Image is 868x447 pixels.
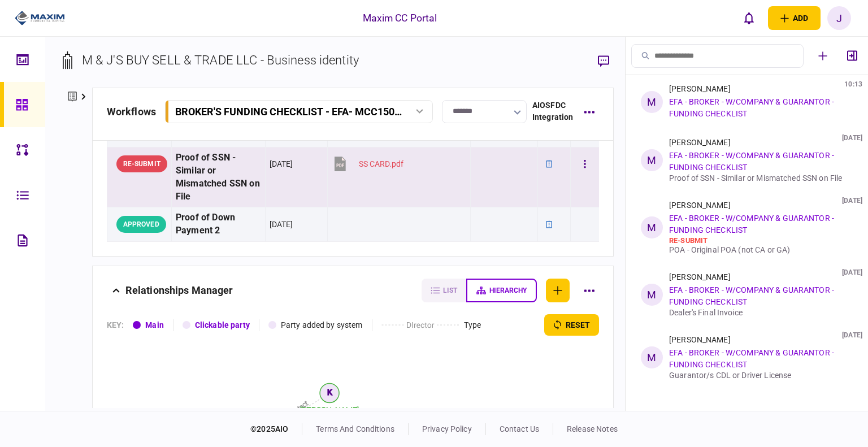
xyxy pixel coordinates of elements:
[443,287,457,294] span: list
[332,151,403,177] button: SS CARD.pdf
[669,348,834,369] a: EFA - BROKER - W/COMPANY & GUARANTOR - FUNDING CHECKLIST
[82,51,359,70] div: M & J'S BUY SELL & TRADE LLC - Business identity
[669,151,834,172] a: EFA - BROKER - W/COMPANY & GUARANTOR - FUNDING CHECKLIST
[669,272,731,281] div: [PERSON_NAME]
[544,314,599,336] button: reset
[107,319,124,331] div: KEY :
[641,91,663,113] div: M
[669,236,848,245] div: re-submit
[466,279,537,302] button: hierarchy
[669,97,834,118] a: EFA - BROKER - W/COMPANY & GUARANTOR - FUNDING CHECKLIST
[116,216,166,233] div: APPROVED
[669,245,848,254] div: POA - Original POA (not CA or GA)
[669,201,731,210] div: [PERSON_NAME]
[15,10,65,27] img: client company logo
[842,268,862,277] div: [DATE]
[327,388,332,397] text: K
[669,138,731,147] div: [PERSON_NAME]
[768,6,821,30] button: open adding identity options
[464,319,481,331] div: Type
[827,6,851,30] button: J
[669,84,731,93] div: [PERSON_NAME]
[669,173,848,183] div: Proof of SSN - Similar or Mismatched SSN on File
[107,104,156,119] div: workflows
[641,149,663,171] div: M
[359,159,403,168] div: SS CARD.pdf
[125,279,233,302] div: Relationships Manager
[669,371,848,380] div: Guarantor/s CDL or Driver License
[145,319,164,331] div: Main
[270,158,293,170] div: [DATE]
[669,308,848,317] div: Dealer's Final Invoice
[567,424,618,433] a: release notes
[641,346,663,368] div: M
[250,423,302,435] div: © 2025 AIO
[641,216,663,238] div: M
[176,151,261,203] div: Proof of SSN - Similar or Mismatched SSN on File
[165,100,433,123] button: BROKER'S FUNDING CHECKLIST - EFA- MCC150049
[737,6,761,30] button: open notifications list
[422,279,466,302] button: list
[195,319,250,331] div: Clickable party
[300,406,359,415] tspan: [PERSON_NAME]
[842,133,862,142] div: [DATE]
[422,424,472,433] a: privacy policy
[641,284,663,306] div: M
[669,335,731,344] div: [PERSON_NAME]
[176,211,261,237] div: Proof of Down Payment 2
[842,196,862,205] div: [DATE]
[669,214,834,235] a: EFA - BROKER - W/COMPANY & GUARANTOR - FUNDING CHECKLIST
[489,287,527,294] span: hierarchy
[842,331,862,340] div: [DATE]
[363,11,437,25] div: Maxim CC Portal
[281,319,363,331] div: Party added by system
[270,219,293,230] div: [DATE]
[532,99,573,123] div: AIOSFDC Integration
[316,424,394,433] a: terms and conditions
[175,106,403,118] div: BROKER'S FUNDING CHECKLIST - EFA - MCC150049
[500,424,539,433] a: contact us
[669,285,834,306] a: EFA - BROKER - W/COMPANY & GUARANTOR - FUNDING CHECKLIST
[844,80,862,89] div: 10:13
[116,155,167,172] div: RE-SUBMIT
